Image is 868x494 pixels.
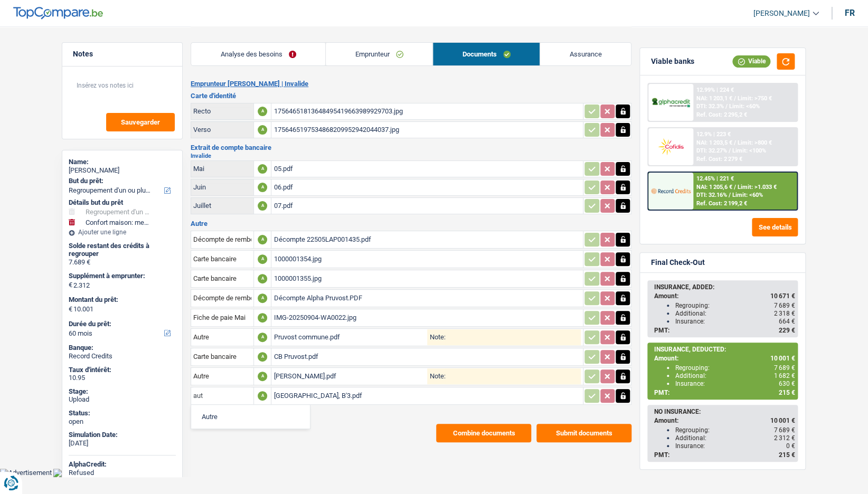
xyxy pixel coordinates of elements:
div: [GEOGRAPHIC_DATA], B'3.pdf [273,388,581,404]
div: Regrouping: [675,302,795,309]
div: [DATE] [69,439,176,448]
span: 2 318 € [773,310,795,317]
span: DTI: 32.16% [696,192,727,198]
label: But du prêt: [69,177,174,185]
div: 1756465197534868209952942044037.jpg [273,122,581,138]
div: PMT: [654,327,795,334]
h3: Autre [191,220,631,227]
div: Solde restant des crédits à regrouper [69,242,176,258]
div: Upload [69,395,176,404]
div: Juin [193,183,251,191]
div: Juillet [193,202,251,210]
h2: Emprunteur [PERSON_NAME] | Invalide [191,80,631,88]
a: Assurance [540,43,631,65]
div: 17564651813648495419663989929703.jpg [273,103,581,119]
img: Cofidis [651,137,690,156]
div: A [258,235,267,244]
li: Autre [196,410,305,423]
label: Note: [427,334,445,340]
button: See details [752,218,798,236]
h2: Invalide [191,153,631,159]
div: A [258,164,267,174]
div: Simulation Date: [69,431,176,439]
div: 1000001354.jpg [273,251,581,267]
img: Record Credits [651,181,690,201]
img: AlphaCredit [651,97,690,109]
button: Submit documents [536,424,631,442]
div: A [258,201,267,211]
div: 12.45% | 221 € [696,175,734,182]
div: Amount: [654,417,795,424]
div: Amount: [654,292,795,300]
div: Banque: [69,344,176,352]
span: 10 671 € [770,292,795,300]
span: € [69,305,72,313]
span: Limit: <60% [729,103,760,110]
div: A [258,332,267,342]
span: 2 312 € [773,434,795,442]
div: Status: [69,409,176,417]
a: [PERSON_NAME] [745,5,819,22]
div: NO INSURANCE: [654,408,795,415]
div: CB Pruvost.pdf [273,349,581,365]
div: 12.99% | 224 € [696,87,734,93]
span: / [734,139,736,146]
div: Pruvost commune.pdf [273,329,427,345]
span: Limit: <60% [732,192,763,198]
div: A [258,352,267,362]
span: 7 689 € [773,426,795,434]
h3: Carte d'identité [191,92,631,99]
span: Sauvegarder [121,119,160,126]
span: NAI: 1 203,1 € [696,95,732,102]
span: 215 € [778,389,795,396]
div: Name: [69,158,176,166]
span: / [734,184,736,191]
div: Décompte 22505LAP001435.pdf [273,232,581,248]
span: / [734,95,736,102]
button: Combine documents [436,424,531,442]
div: Ajouter une ligne [69,229,176,236]
div: Détails but du prêt [69,198,176,207]
span: NAI: 1 203,5 € [696,139,732,146]
div: Final Check-Out [650,258,704,267]
div: Regrouping: [675,426,795,434]
label: Durée du prêt: [69,320,174,328]
span: 664 € [778,318,795,325]
span: DTI: 32.27% [696,147,727,154]
div: Décompte Alpha Pruvost.PDF [273,290,581,306]
img: TopCompare Logo [13,7,103,20]
div: Amount: [654,355,795,362]
span: NAI: 1 205,6 € [696,184,732,191]
span: [PERSON_NAME] [753,9,810,18]
div: [PERSON_NAME] [69,166,176,175]
span: € [69,281,72,289]
label: Note: [427,373,445,379]
div: Taux d'intérêt: [69,366,176,374]
div: IMG-20250904-WA0022.jpg [273,310,581,326]
div: Ref. Cost: 2 279 € [696,156,742,163]
div: A [258,125,267,135]
div: Additional: [675,372,795,379]
div: A [258,107,267,116]
label: Supplément à emprunter: [69,272,174,280]
div: AlphaCredit: [69,460,176,469]
span: 7 689 € [773,302,795,309]
div: Ref. Cost: 2 295,2 € [696,111,747,118]
div: Insurance: [675,380,795,387]
span: / [725,103,728,110]
div: INSURANCE, DEDUCTED: [654,346,795,353]
div: Ref. Cost: 2 199,2 € [696,200,747,207]
div: Verso [193,126,251,134]
span: 0 € [786,442,795,450]
div: Viable [732,55,770,67]
div: INSURANCE, ADDED: [654,283,795,291]
div: Stage: [69,387,176,396]
div: Regrouping: [675,364,795,372]
div: Record Credits [69,352,176,360]
div: A [258,313,267,322]
div: 05.pdf [273,161,581,177]
span: Limit: >1.033 € [738,184,777,191]
div: Insurance: [675,442,795,450]
span: 10 001 € [770,417,795,424]
span: 630 € [778,380,795,387]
